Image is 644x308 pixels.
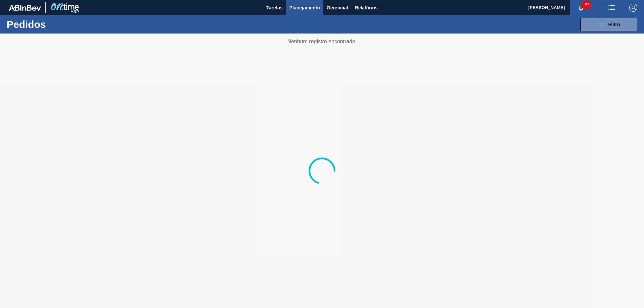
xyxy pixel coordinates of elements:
[629,4,637,12] img: Logout
[289,4,320,12] span: Planejamento
[570,3,592,12] button: Notificações
[7,20,107,28] h1: Pedidos
[266,4,283,12] span: Tarefas
[608,4,616,12] img: userActions
[355,4,378,12] span: Relatórios
[327,4,348,12] span: Gerencial
[580,18,637,31] button: Filtro
[582,1,591,9] span: 159
[608,22,620,27] span: Filtro
[9,5,41,11] img: TNhmsLtSVTkK8tSr43FrP2fwEKptu5GPRR3wAAAABJRU5ErkJggg==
